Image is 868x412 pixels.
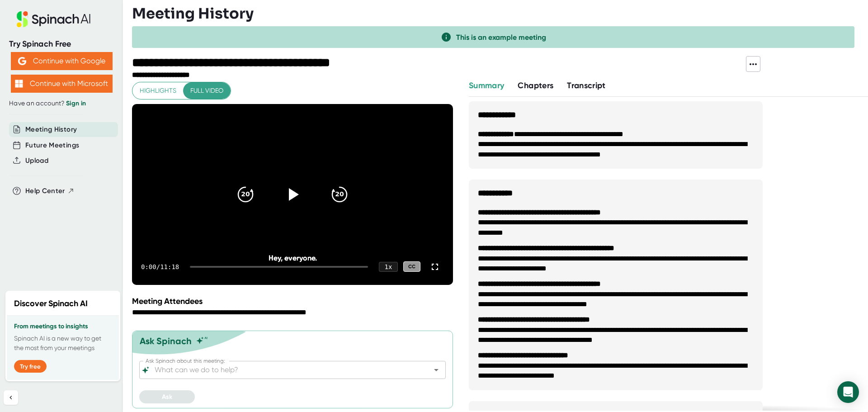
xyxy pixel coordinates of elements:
[9,99,114,108] div: Have an account?
[139,390,195,403] button: Ask
[11,52,113,70] button: Continue with Google
[66,99,86,107] a: Sign in
[25,156,48,166] button: Upload
[140,85,176,96] span: Highlights
[132,82,184,99] button: Highlights
[25,140,79,151] button: Future Meetings
[132,5,254,22] h3: Meeting History
[469,80,504,92] button: Summary
[567,81,606,90] span: Transcript
[14,298,88,310] h2: Discover Spinach AI
[9,39,114,49] div: Try Spinach Free
[141,263,179,270] div: 0:00 / 11:18
[469,81,504,90] span: Summary
[162,393,172,401] span: Ask
[837,381,859,403] div: Open Intercom Messenger
[25,124,77,135] button: Meeting History
[14,323,112,330] h3: From meetings to insights
[25,186,75,196] button: Help Center
[14,360,47,373] button: Try free
[4,390,18,405] button: Collapse sidebar
[183,82,231,99] button: Full video
[456,33,546,42] span: This is an example meeting
[430,364,443,376] button: Open
[14,334,112,353] p: Spinach AI is a new way to get the most from your meetings
[190,85,223,96] span: Full video
[18,57,26,65] img: Aehbyd4JwY73AAAAAElFTkSuQmCC
[164,254,421,262] div: Hey, everyone.
[379,262,398,272] div: 1 x
[25,186,65,196] span: Help Center
[403,261,420,272] div: CC
[140,336,192,346] div: Ask Spinach
[153,364,416,376] input: What can we do to help?
[132,296,458,306] div: Meeting Attendees
[11,75,113,93] button: Continue with Microsoft
[518,81,553,90] span: Chapters
[518,80,553,92] button: Chapters
[567,80,606,92] button: Transcript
